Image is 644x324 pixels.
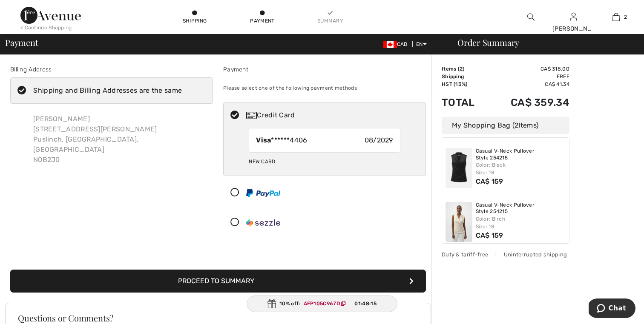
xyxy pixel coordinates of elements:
img: Credit Card [246,112,257,119]
div: [PERSON_NAME] [552,24,594,33]
span: CA$ 159 [476,177,503,185]
img: Sezzle [246,219,280,227]
a: Casual V-Neck Pullover Style 254215 [476,202,566,215]
div: < Continue Shopping [20,24,72,31]
img: Casual V-Neck Pullover Style 254215 [446,148,472,188]
div: Order Summary [447,38,639,47]
span: CAD [383,41,411,47]
img: PayPal [246,189,280,197]
img: My Info [570,12,577,22]
div: Duty & tariff-free | Uninterrupted shipping [442,250,569,259]
div: [PERSON_NAME] [STREET_ADDRESS][PERSON_NAME] Puslinch, [GEOGRAPHIC_DATA], [GEOGRAPHIC_DATA] N0B2J0 [26,107,213,172]
div: Summary [317,17,343,25]
span: CA$ 159 [476,231,503,239]
div: Color: Birch Size: 18 [476,215,566,230]
td: Shipping [442,73,488,80]
td: CA$ 318.00 [488,65,569,73]
div: Payment [223,65,426,74]
a: 2 [595,12,637,22]
td: Free [488,73,569,80]
img: Casual V-Neck Pullover Style 254215 [446,202,472,242]
img: 1ère Avenue [20,7,81,24]
div: Shipping and Billing Addresses are the same [33,85,182,96]
span: 2 [460,66,463,72]
button: Proceed to Summary [10,270,426,293]
span: 2 [515,121,518,129]
td: Total [442,88,488,117]
td: CA$ 41.34 [488,80,569,88]
ins: AFP105C967D [304,301,340,307]
span: 01:48:15 [354,300,376,307]
div: New Card [249,154,275,169]
img: Canadian Dollar [383,41,397,48]
td: HST (13%) [442,80,488,88]
div: Color: Black Size: 18 [476,161,566,176]
strong: Visa [256,136,271,144]
span: 08/2029 [365,135,393,145]
img: My Bag [612,12,620,22]
iframe: Opens a widget where you can chat to one of our agents [589,298,635,320]
a: Casual V-Neck Pullover Style 254215 [476,148,566,161]
div: Shipping [182,17,207,25]
td: Items ( ) [442,65,488,73]
span: 2 [624,13,627,21]
div: Please select one of the following payment methods [223,77,426,99]
div: My Shopping Bag ( Items) [442,117,569,134]
div: 10% off: [247,296,397,312]
h3: Questions or Comments? [18,314,418,322]
a: Sign In [570,13,577,21]
span: EN [416,41,427,47]
span: Payment [5,38,38,47]
div: Billing Address [10,65,213,74]
div: Credit Card [246,110,420,120]
td: CA$ 359.34 [488,88,569,117]
img: search the website [527,12,535,22]
img: Gift.svg [267,299,276,308]
div: Payment [250,17,275,25]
